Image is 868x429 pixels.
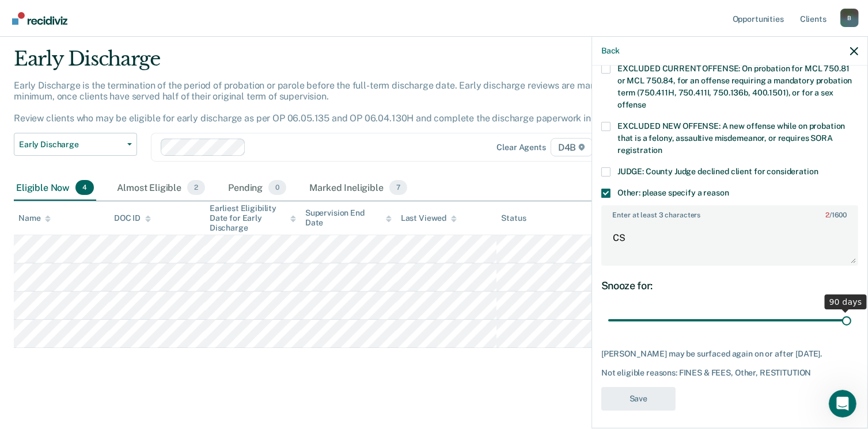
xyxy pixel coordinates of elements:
div: Status [501,213,526,223]
span: JUDGE: County Judge declined client for consideration [617,167,818,176]
span: 2 [825,211,829,219]
iframe: Intercom live chat [829,390,856,417]
div: Almost Eligible [115,175,207,201]
div: Name [18,213,51,223]
textarea: CS [602,222,857,265]
button: Back [601,46,620,56]
span: EXCLUDED NEW OFFENSE: A new offense while on probation that is a felony, assaultive misdemeanor, ... [617,121,845,155]
label: Enter at least 3 characters [602,206,857,219]
span: Early Discharge [19,140,123,150]
span: D4B [551,138,593,156]
span: Other: please specify a reason [617,188,729,197]
div: Marked Ineligible [307,175,410,201]
span: 4 [75,180,94,195]
div: Snooze for: [601,279,858,292]
div: 90 days [825,294,867,309]
div: [PERSON_NAME] may be surfaced again on or after [DATE]. [601,349,858,359]
p: Early Discharge is the termination of the period of probation or parole before the full-term disc... [14,80,633,124]
button: Profile dropdown button [840,9,859,27]
div: Not eligible reasons: FINES & FEES, Other, RESTITUTION [601,368,858,378]
button: Save [601,387,676,411]
img: Recidiviz [12,12,67,25]
div: Last Viewed [401,213,457,223]
span: / 1600 [825,211,847,219]
span: 0 [268,180,286,195]
div: Supervision End Date [305,208,392,228]
span: 2 [187,180,205,195]
div: B [840,9,859,27]
div: Eligible Now [14,175,96,201]
span: 7 [389,180,407,195]
div: Clear agents [497,143,546,152]
div: Pending [226,175,289,201]
div: Early Discharge [14,47,665,80]
div: DOC ID [114,213,151,223]
div: Earliest Eligibility Date for Early Discharge [210,204,296,232]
